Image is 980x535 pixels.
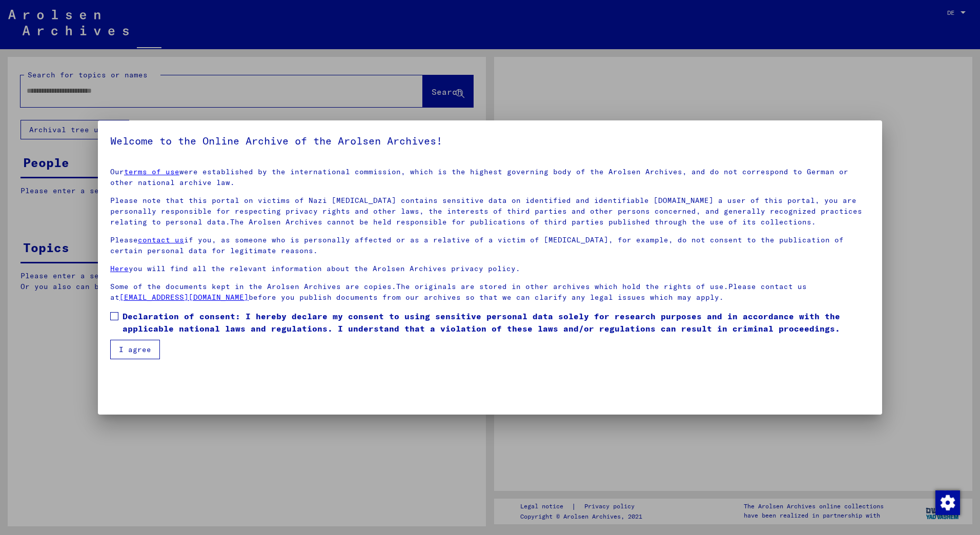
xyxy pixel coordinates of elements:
[110,263,870,274] p: you will find all the relevant information about the Arolsen Archives privacy policy.
[110,340,160,359] button: I agree
[122,310,870,335] span: Declaration of consent: I hereby declare my consent to using sensitive personal data solely for r...
[935,490,959,515] div: Zustimmung ändern
[119,293,249,302] a: [EMAIL_ADDRESS][DOMAIN_NAME]
[110,235,870,256] p: Please if you, as someone who is personally affected or as a relative of a victim of [MEDICAL_DAT...
[110,167,870,188] p: Our were established by the international commission, which is the highest governing body of the ...
[110,281,870,303] p: Some of the documents kept in the Arolsen Archives are copies.The originals are stored in other a...
[110,133,870,149] h5: Welcome to the Online Archive of the Arolsen Archives!
[110,195,870,228] p: Please note that this portal on victims of Nazi [MEDICAL_DATA] contains sensitive data on identif...
[138,235,184,244] a: contact us
[935,490,960,515] img: Zustimmung ändern
[110,264,129,273] a: Here
[124,167,179,176] a: terms of use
